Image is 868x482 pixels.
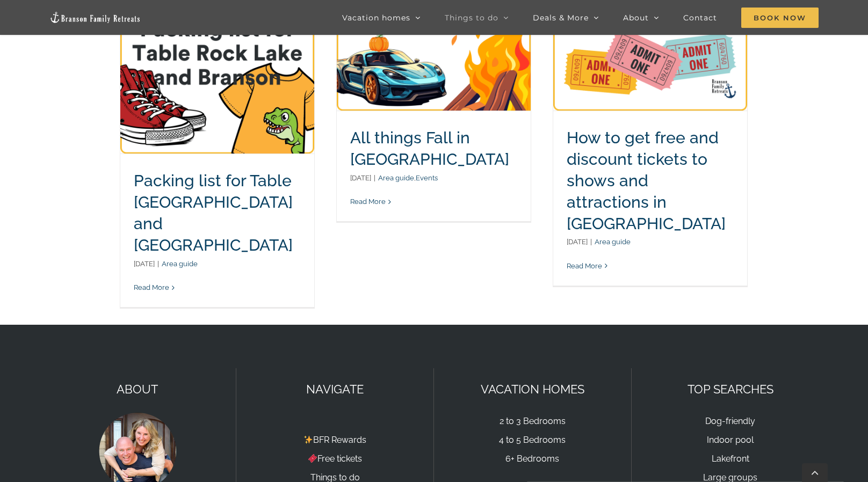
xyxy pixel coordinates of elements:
[49,11,141,24] img: Branson Family Retreats Logo
[49,380,225,399] p: ABOUT
[134,283,169,291] a: More on Packing list for Table Rock Lake and Branson
[588,238,595,246] span: |
[350,198,386,206] a: More on All things Fall in Branson
[741,8,819,28] span: Book Now
[308,454,317,463] img: 🎟️
[595,238,631,246] a: Area guide
[445,380,620,399] p: VACATION HOMES
[350,173,517,184] p: ,
[500,416,566,426] a: 2 to 3 Bedrooms
[303,435,366,445] a: BFR Rewards
[416,174,438,182] a: Events
[342,14,410,21] span: Vacation homes
[705,416,755,426] a: Dog-friendly
[642,380,819,399] p: TOP SEARCHES
[350,174,371,182] span: [DATE]
[499,435,566,445] a: 4 to 5 Bedrooms
[533,14,589,21] span: Deals & More
[445,14,498,21] span: Things to do
[712,454,749,464] a: Lakefront
[707,435,754,445] a: Indoor pool
[134,260,155,268] span: [DATE]
[623,14,649,21] span: About
[567,238,588,246] span: [DATE]
[567,128,726,233] a: How to get free and discount tickets to shows and attractions in [GEOGRAPHIC_DATA]
[350,128,509,169] a: All things Fall in [GEOGRAPHIC_DATA]
[567,262,602,270] a: More on How to get free and discount tickets to shows and attractions in Branson
[134,171,293,254] a: Packing list for Table [GEOGRAPHIC_DATA] and [GEOGRAPHIC_DATA]
[505,454,559,464] a: 6+ Bedrooms
[162,260,198,268] a: Area guide
[308,454,362,464] a: Free tickets
[155,260,162,268] span: |
[371,174,378,182] span: |
[247,380,423,399] p: NAVIGATE
[683,14,717,21] span: Contact
[304,435,313,444] img: ✨
[378,174,414,182] a: Area guide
